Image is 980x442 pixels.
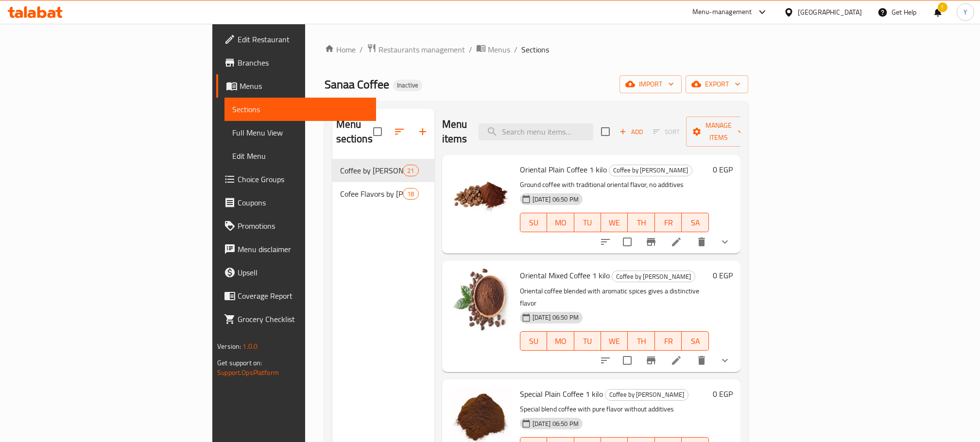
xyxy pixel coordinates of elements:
span: [DATE] 06:50 PM [529,419,583,428]
span: 18 [403,189,418,199]
button: TU [574,213,601,232]
button: SU [520,331,547,351]
span: Coffee by [PERSON_NAME] [340,165,403,176]
span: SU [524,334,543,348]
span: MO [551,334,570,348]
span: Select section first [647,124,686,139]
div: items [403,165,418,176]
span: Select section [595,121,616,142]
span: Upsell [238,267,368,278]
span: Menus [240,80,368,92]
button: show more [713,230,737,254]
button: FR [655,213,682,232]
span: Y [963,7,967,17]
a: Edit Restaurant [216,28,376,51]
a: Edit menu item [671,236,682,248]
span: 21 [403,166,418,175]
a: Grocery Checklist [216,307,376,331]
span: TU [578,334,597,348]
button: sort-choices [594,349,617,372]
span: WE [605,334,624,348]
span: Promotions [238,220,368,232]
span: Select to update [617,232,637,252]
button: WE [601,213,628,232]
a: Full Menu View [224,121,376,144]
div: Coffee by [PERSON_NAME]21 [332,159,434,182]
span: Grocery Checklist [238,313,368,325]
svg: Show Choices [719,355,731,366]
a: Promotions [216,214,376,238]
span: import [627,78,674,90]
span: Select all sections [367,121,388,142]
button: SA [682,331,708,351]
button: Manage items [686,117,751,147]
span: Sanaa Coffee [325,73,389,95]
a: Coverage Report [216,284,376,307]
div: Menu-management [692,6,752,18]
a: Menu disclaimer [216,238,376,261]
span: Coverage Report [238,290,368,302]
span: Add item [616,124,647,139]
a: Coupons [216,191,376,214]
svg: Show Choices [719,236,731,248]
p: Ground coffee with traditional oriental flavor, no additives [520,179,709,191]
span: Inactive [393,81,422,89]
span: FR [659,216,678,230]
span: [DATE] 06:50 PM [529,195,583,204]
span: Choice Groups [238,173,368,185]
h6: 0 EGP [713,163,733,176]
button: Add section [411,120,434,143]
span: FR [659,334,678,348]
span: SU [524,216,543,230]
span: Menus [488,44,510,55]
span: Menu disclaimer [238,243,368,255]
button: MO [547,213,574,232]
span: Select to update [617,350,637,371]
button: Branch-specific-item [639,349,663,372]
span: Get support on: [217,357,262,369]
button: delete [690,349,713,372]
h6: 0 EGP [713,387,733,401]
span: TH [632,334,651,348]
div: Coffee by Kilo [605,389,688,401]
span: Special Plain Coffee 1 kilo [520,387,603,401]
span: Full Menu View [232,127,368,138]
span: MO [551,216,570,230]
span: Restaurants management [378,44,465,55]
span: Sections [521,44,549,55]
span: Sort sections [388,120,411,143]
span: Edit Restaurant [238,34,368,45]
button: Add [616,124,647,139]
span: Coupons [238,197,368,208]
a: Edit Menu [224,144,376,168]
a: Restaurants management [367,43,465,56]
span: 1.0.0 [242,340,258,353]
span: Coffee by [PERSON_NAME] [605,389,688,400]
span: TH [632,216,651,230]
p: Oriental coffee blended with aromatic spices gives a distinctive flavor [520,285,709,309]
span: Oriental Plain Coffee 1 kilo [520,162,607,177]
img: Oriental Plain Coffee 1 kilo [450,163,512,225]
input: search [479,123,593,140]
span: Branches [238,57,368,68]
span: Oriental Mixed Coffee 1 kilo [520,268,610,283]
button: WE [601,331,628,351]
span: Sections [232,103,368,115]
a: Sections [224,98,376,121]
a: Branches [216,51,376,74]
button: TH [628,331,654,351]
span: Add [618,126,644,137]
span: WE [605,216,624,230]
h6: 0 EGP [713,269,733,282]
h2: Menu items [442,117,467,146]
span: export [693,78,740,90]
button: SU [520,213,547,232]
span: Edit Menu [232,150,368,162]
a: Upsell [216,261,376,284]
span: Version: [217,340,241,353]
button: import [619,75,682,93]
span: Cofee Flavors by [PERSON_NAME] [340,188,403,200]
div: Inactive [393,80,422,91]
span: SA [686,334,705,348]
span: Coffee by [PERSON_NAME] [612,271,695,282]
